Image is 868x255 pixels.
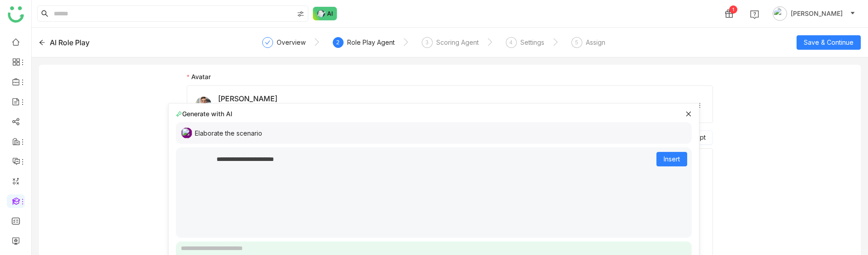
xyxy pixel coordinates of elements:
div: Elaborate the scenario [195,128,262,138]
span: Insert [664,154,680,164]
div: 5Assign [571,37,605,53]
img: logo [8,6,24,23]
div: 4Settings [506,37,544,53]
div: Scoring Agent [436,37,479,48]
div: 1 [729,5,737,14]
img: ask-buddy-normal.svg [313,7,337,20]
span: [PERSON_NAME] [791,9,843,19]
button: Save & Continue [797,35,861,50]
span: 2 [336,39,340,46]
div: Overview [277,37,306,48]
button: [PERSON_NAME] [771,6,857,21]
span: 3 [425,39,429,46]
span: 5 [575,39,578,46]
div: Assign [586,37,605,48]
div: Settings [520,37,544,48]
img: help.svg [750,10,759,19]
label: Avatar [187,72,210,82]
span: 4 [509,39,513,46]
div: AI Role Play [50,37,90,48]
div: 2Role Play Agent [333,37,395,53]
img: male.png [194,95,212,113]
div: Role Play Agent [347,37,395,48]
div: 3Scoring Agent [422,37,479,53]
div: Overview [262,37,306,53]
img: 61307121755ca5673e314e4d [181,127,192,138]
img: avatar [773,6,787,21]
div: Generate with AI [176,109,232,118]
span: Save & Continue [804,38,854,47]
button: Insert [656,152,687,166]
span: [PERSON_NAME] [218,93,298,104]
img: search-type.svg [297,10,304,18]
